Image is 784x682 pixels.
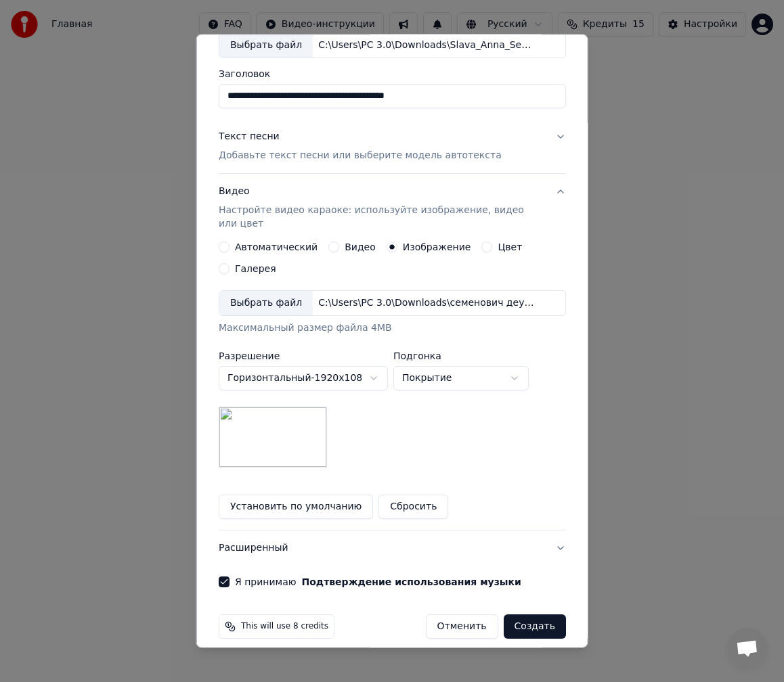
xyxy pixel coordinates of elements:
[219,530,566,566] button: Расширенный
[503,614,565,639] button: Создать
[219,33,313,58] div: Выбрать файл
[219,119,566,173] button: Текст песниДобавьте текст песни или выберите модель автотекста
[345,242,376,252] label: Видео
[425,614,498,639] button: Отменить
[219,185,544,231] div: Видео
[378,495,448,519] button: Сбросить
[235,264,276,273] label: Галерея
[498,242,522,252] label: Цвет
[219,174,566,242] button: ВидеоНастройте видео караоке: используйте изображение, видео или цвет
[219,69,566,78] label: Заголовок
[402,242,471,252] label: Изображение
[219,130,280,143] div: Текст песни
[219,351,388,361] label: Разрешение
[235,242,318,252] label: Автоматический
[219,242,566,530] div: ВидеоНастройте видео караоке: используйте изображение, видео или цвет
[219,291,313,315] div: Выбрать файл
[313,39,543,52] div: C:\Users\PC 3.0\Downloads\Slava_Anna_Semenovich_-_Devushki_ne_zagranichnye_79468619.mp3
[393,351,529,361] label: Подгонка
[219,321,566,335] div: Максимальный размер файла 4MB
[235,577,521,587] label: Я принимаю
[301,577,521,587] button: Я принимаю
[219,149,502,162] p: Добавьте текст песни или выберите модель автотекста
[219,204,544,231] p: Настройте видео караоке: используйте изображение, видео или цвет
[313,296,543,310] div: C:\Users\PC 3.0\Downloads\семенович деушки не заграничные ъ.jpg
[241,621,328,632] span: This will use 8 credits
[219,495,373,519] button: Установить по умолчанию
